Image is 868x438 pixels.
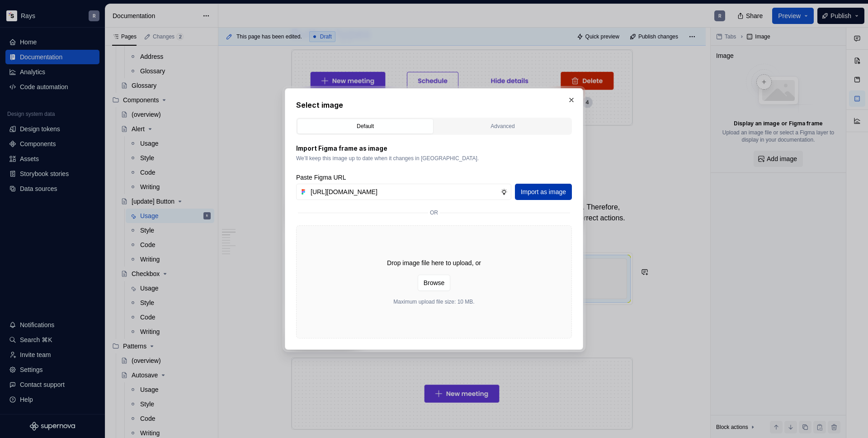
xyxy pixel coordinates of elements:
span: Browse [424,278,445,287]
div: Advanced [438,122,568,131]
h2: Select image [296,100,572,110]
div: Default [300,122,430,131]
button: Browse [418,275,451,291]
p: Maximum upload file size: 10 MB. [393,298,474,305]
input: https://figma.com/file... [307,184,500,200]
p: Drop image file here to upload, or [387,258,481,267]
button: Import as image [515,184,572,200]
p: or [430,209,438,216]
span: Import as image [521,187,566,196]
p: Import Figma frame as image [296,144,572,153]
label: Paste Figma URL [296,173,346,182]
p: We’ll keep this image up to date when it changes in [GEOGRAPHIC_DATA]. [296,155,572,162]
